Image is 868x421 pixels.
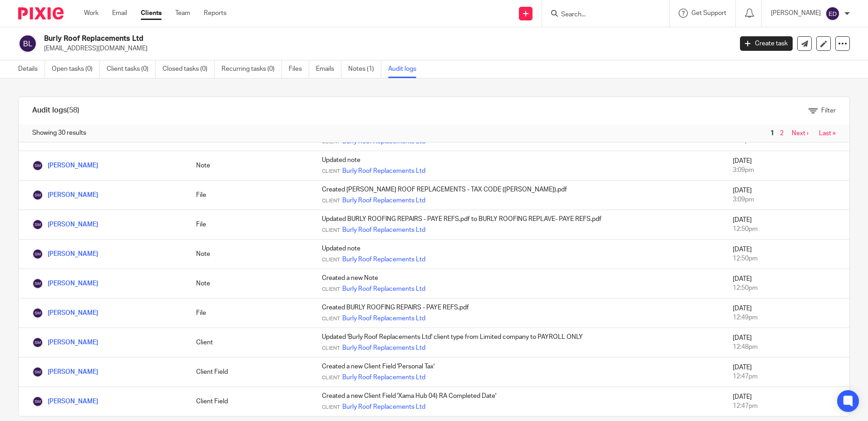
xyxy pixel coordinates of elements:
[32,310,98,316] a: [PERSON_NAME]
[733,225,840,234] div: 12:50pm
[313,387,724,416] td: Created a new Client Field 'Xama Hub 04) RA Completed Date'
[107,60,156,78] a: Client tasks (0)
[32,219,43,230] img: Shinead MULVANEY
[32,106,79,115] h1: Audit logs
[768,130,836,137] nav: pager
[342,284,425,294] a: Burly Roof Replacements Ltd
[187,269,313,299] td: Note
[780,130,784,137] a: 2
[32,280,98,287] a: [PERSON_NAME]
[733,195,840,204] div: 3:09pm
[733,372,840,381] div: 12:47pm
[313,269,724,299] td: Created a new Note
[32,278,43,289] img: Shinead MULVANEY
[313,299,724,328] td: Created BURLY ROOFING REPAIRS - PAYE REFS.pdf
[342,402,425,411] a: Burly Roof Replacements Ltd
[313,210,724,240] td: Updated BURLY ROOFING REPAIRS - PAYE REFS.pdf to BURLY ROOFING REPLAVE- PAYE REFS.pdf
[733,313,840,322] div: 12:49pm
[348,60,381,78] a: Notes (1)
[342,373,425,382] a: Burly Roof Replacements Ltd
[691,10,726,16] span: Get Support
[32,369,98,375] a: [PERSON_NAME]
[32,162,98,169] a: [PERSON_NAME]
[322,168,340,175] span: Client
[733,343,840,352] div: 12:48pm
[187,210,313,240] td: File
[187,240,313,269] td: Note
[32,190,43,201] img: Shinead MULVANEY
[724,210,849,240] td: [DATE]
[112,9,127,18] a: Email
[342,225,425,235] a: Burly Roof Replacements Ltd
[187,328,313,357] td: Client
[44,34,590,44] h2: Burly Roof Replacements Ltd
[32,221,98,228] a: [PERSON_NAME]
[289,60,309,78] a: Files
[821,108,836,114] span: Filter
[724,328,849,357] td: [DATE]
[187,299,313,328] td: File
[222,60,282,78] a: Recurring tasks (0)
[322,374,340,382] span: Client
[204,9,227,18] a: Reports
[32,128,86,137] span: Showing 30 results
[163,60,215,78] a: Closed tasks (0)
[724,181,849,210] td: [DATE]
[724,240,849,269] td: [DATE]
[724,387,849,416] td: [DATE]
[187,181,313,210] td: File
[724,357,849,387] td: [DATE]
[342,343,425,352] a: Burly Roof Replacements Ltd
[18,7,64,20] img: Pixie
[733,166,840,175] div: 3:09pm
[768,128,776,139] span: 1
[187,151,313,181] td: Note
[342,166,425,176] a: Burly Roof Replacements Ltd
[388,60,423,78] a: Audit logs
[322,315,340,323] span: Client
[322,286,340,293] span: Client
[32,308,43,318] img: Shinead MULVANEY
[32,192,98,198] a: [PERSON_NAME]
[740,36,793,51] a: Create task
[32,249,43,259] img: Shinead MULVANEY
[733,284,840,293] div: 12:50pm
[32,396,43,407] img: Shinead MULVANEY
[342,314,425,323] a: Burly Roof Replacements Ltd
[322,404,340,411] span: Client
[18,34,37,53] img: svg%3E
[32,398,98,405] a: [PERSON_NAME]
[32,367,43,377] img: Shinead MULVANEY
[313,240,724,269] td: Updated note
[32,160,43,171] img: Shinead MULVANEY
[792,130,809,137] a: Next ›
[187,387,313,416] td: Client Field
[724,299,849,328] td: [DATE]
[32,337,43,348] img: Shinead MULVANEY
[313,357,724,387] td: Created a new Client Field 'Personal Tax'
[84,9,99,18] a: Work
[52,60,100,78] a: Open tasks (0)
[313,328,724,357] td: Updated 'Burly Roof Replacements Ltd' client type from Limited company to PAYROLL ONLY
[141,9,162,18] a: Clients
[187,357,313,387] td: Client Field
[316,60,341,78] a: Emails
[175,9,190,18] a: Team
[342,255,425,264] a: Burly Roof Replacements Ltd
[819,130,836,137] a: Last »
[32,339,98,346] a: [PERSON_NAME]
[733,254,840,263] div: 12:50pm
[322,227,340,234] span: Client
[313,151,724,181] td: Updated note
[733,401,840,411] div: 12:47pm
[322,345,340,352] span: Client
[67,107,79,114] span: (58)
[44,44,726,53] p: [EMAIL_ADDRESS][DOMAIN_NAME]
[322,256,340,264] span: Client
[342,196,425,205] a: Burly Roof Replacements Ltd
[322,197,340,205] span: Client
[560,11,642,19] input: Search
[32,251,98,257] a: [PERSON_NAME]
[724,151,849,181] td: [DATE]
[313,181,724,210] td: Created [PERSON_NAME] ROOF REPLACEMENTS - TAX CODE ([PERSON_NAME]).pdf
